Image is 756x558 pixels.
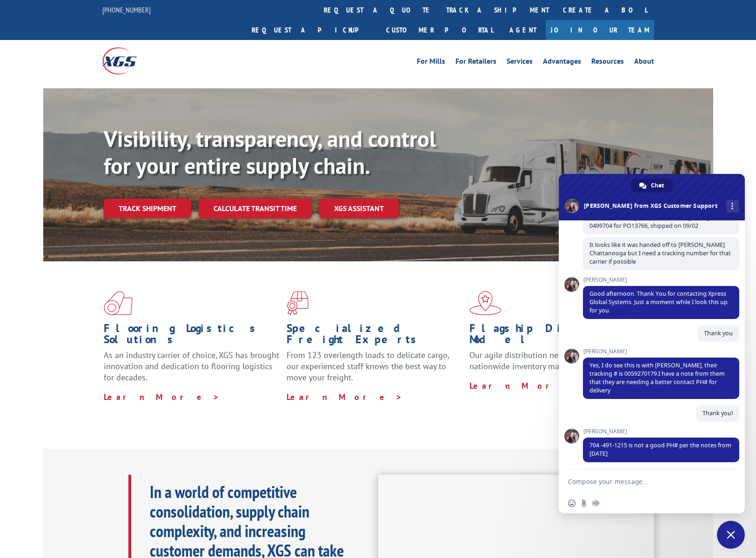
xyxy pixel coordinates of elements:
[546,20,654,40] a: Join Our Team
[589,441,731,458] span: 704 -491-1215 is not a good PH# per the notes from [DATE]
[455,58,496,68] a: For Retailers
[287,291,308,315] img: xgs-icon-focused-on-flooring-red
[287,350,462,391] p: From 123 overlength loads to delicate cargo, our experienced staff knows the best way to move you...
[589,361,725,394] span: Yes, I do see this is with [PERSON_NAME], their tracking # is 0059270179.I have a note from them ...
[469,291,502,315] img: xgs-icon-flagship-distribution-model-red
[104,291,133,315] img: xgs-icon-total-supply-chain-intelligence-red
[287,392,402,402] a: Learn More >
[199,199,312,219] a: Calculate transit time
[379,20,500,40] a: Customer Portal
[580,499,588,507] span: Send a file
[591,58,624,68] a: Resources
[104,392,220,402] a: Learn More >
[469,350,641,372] span: Our agile distribution network gives you nationwide inventory management on demand.
[102,5,151,14] a: [PHONE_NUMBER]
[568,478,715,486] textarea: Compose your message...
[583,428,739,435] span: [PERSON_NAME]
[702,409,733,417] span: Thank you!
[104,124,436,180] b: Visibility, transparency, and control for your entire supply chain.
[287,323,462,350] h1: Specialized Freight Experts
[583,277,739,283] span: [PERSON_NAME]
[507,58,533,68] a: Services
[543,58,581,68] a: Advantages
[631,179,673,193] div: Chat
[726,200,739,213] div: More channels
[704,329,733,337] span: Thank you
[500,20,546,40] a: Agent
[589,241,731,266] span: It looks like it was handed off to [PERSON_NAME] Chattanooga but I need a tracking number for tha...
[104,350,279,383] span: As an industry carrier of choice, XGS has brought innovation and dedication to flooring logistics...
[469,380,585,391] a: Learn More >
[589,213,723,230] span: Hello, I'm looking for information regarding BOL 0499704 for PO13766, shipped on 09/02
[417,58,445,68] a: For Mills
[568,499,575,507] span: Insert an emoji
[245,20,379,40] a: Request a pickup
[589,290,728,314] span: Good afternoon. Thank You for contacting Xpress Global Systems. Just a moment while I look this u...
[634,58,654,68] a: About
[319,199,399,219] a: XGS ASSISTANT
[592,499,600,507] span: Audio message
[651,179,664,193] span: Chat
[104,323,280,350] h1: Flooring Logistics Solutions
[469,323,645,350] h1: Flagship Distribution Model
[104,199,191,218] a: Track shipment
[717,521,745,549] div: Close chat
[583,348,739,355] span: [PERSON_NAME]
